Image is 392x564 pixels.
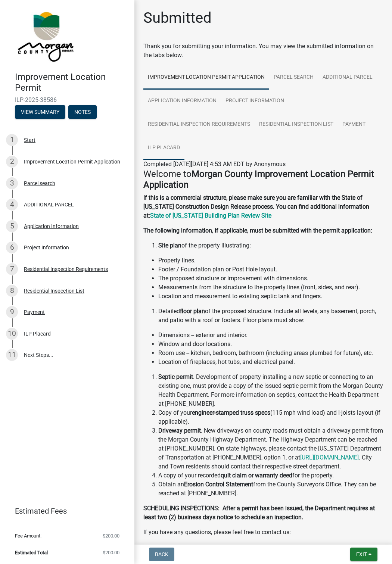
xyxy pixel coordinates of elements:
span: $200.00 [103,533,119,538]
div: 9 [6,306,18,318]
strong: Driveway permit [158,427,201,434]
span: Estimated Total [15,550,48,555]
strong: Site plan [158,242,181,249]
li: Dimensions -- exterior and interior. [158,331,383,340]
strong: SCHEDULING INSPECTIONS: After a permit has been issued, the Department requires at least two (2) ... [143,505,375,521]
a: Residential Inspection Requirements [143,113,255,137]
div: 10 [6,328,18,340]
div: Residential Inspection Requirements [24,267,108,272]
div: Parcel search [24,181,55,186]
strong: quit claim or warranty deed [221,472,292,479]
div: 6 [6,242,18,253]
div: 3 [6,177,18,189]
h1: Submitted [143,9,212,27]
div: Project Information [24,245,69,250]
li: Footer / Foundation plan or Post Hole layout. [158,265,383,274]
div: Start [24,137,35,143]
span: Exit [356,551,367,557]
div: Improvement Location Permit Application [24,159,120,164]
li: Location and measurement to existing septic tank and fingers. [158,292,383,301]
li: The proposed structure or improvement with dimensions. [158,274,383,283]
span: Fee Amount: [15,533,41,538]
li: Measurements from the structure to the property lines (front, sides, and rear). [158,283,383,292]
div: Application Information [24,224,79,229]
strong: Morgan County Improvement Location Permit Application [143,169,374,190]
a: Payment [338,113,370,137]
a: State of [US_STATE] Building Plan Review Site [150,212,271,219]
li: . New driveways on county roads must obtain a driveway permit from the Morgan County Highway Depa... [158,426,383,471]
a: Improvement Location Permit Application [143,66,269,90]
h4: Improvement Location Permit [15,72,128,93]
a: Project Information [221,89,289,113]
strong: The following information, if applicable, must be submitted with the permit application: [143,227,372,234]
button: Back [149,548,174,561]
wm-modal-confirm: Notes [68,109,97,115]
div: 1 [6,134,18,146]
li: Window and door locations. [158,340,383,349]
li: Detailed of the proposed structure. Include all levels, any basement, porch, and patio with a roo... [158,307,383,325]
li: Copy of your (115 mph wind load) and I-joists layout (if applicable). [158,408,383,426]
span: Back [155,551,168,557]
button: View Summary [15,105,65,119]
span: $200.00 [103,550,119,555]
div: 4 [6,199,18,211]
button: Exit [350,548,377,561]
div: Residential Inspection List [24,288,84,293]
wm-modal-confirm: Summary [15,109,65,115]
div: 2 [6,156,18,168]
span: ILP-2025-38586 [15,96,119,103]
strong: If this is a commercial structure, please make sure you are familiar with the State of [US_STATE]... [143,194,369,219]
a: ADDITIONAL PARCEL [318,66,377,90]
li: Location of fireplaces, hot tubs, and electrical panel. [158,358,383,367]
li: Room use -- kitchen, bedroom, bathroom (including areas plumbed for future), etc. [158,349,383,358]
div: 11 [6,349,18,361]
a: [URL][DOMAIN_NAME] [300,454,359,461]
a: Application Information [143,89,221,113]
li: A copy of your recorded for the property. [158,471,383,480]
div: Payment [24,309,45,315]
div: ADDITIONAL PARCEL [24,202,74,207]
p: If you have any questions, please feel free to contact us: [143,528,383,537]
div: 8 [6,285,18,297]
a: Parcel search [269,66,318,90]
strong: Septic permit [158,373,193,380]
strong: Erosion Control Statement [184,481,253,488]
a: ILP Placard [143,136,184,160]
strong: floor plan [180,308,205,315]
div: 7 [6,263,18,275]
div: Thank you for submitting your information. You may view the submitted information on the tabs below. [143,42,383,60]
a: Residential Inspection List [255,113,338,137]
li: Property lines. [158,256,383,265]
div: ILP Placard [24,331,51,336]
strong: engineer-stamped truss specs [192,409,270,416]
div: 5 [6,220,18,232]
li: of the property illustrating: [158,241,383,250]
h4: Welcome to [143,169,383,190]
a: Estimated Fees [6,504,122,518]
button: Notes [68,105,97,119]
img: Morgan County, Indiana [15,8,75,64]
span: Completed [DATE][DATE] 4:53 AM EDT by Anonymous [143,161,286,168]
li: . Development of property installing a new septic or connecting to an existing one, must provide ... [158,373,383,408]
li: Obtain an from the County Surveyor's Office. They can be reached at [PHONE_NUMBER]. [158,480,383,498]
